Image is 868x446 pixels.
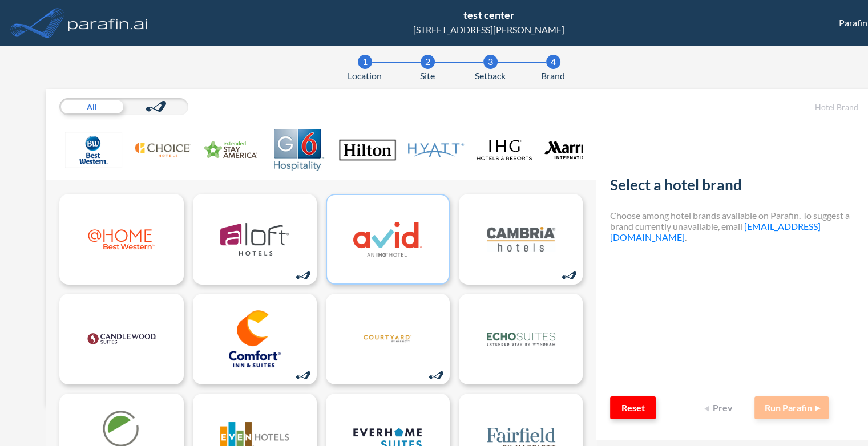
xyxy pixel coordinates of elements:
div: 2 [421,55,435,69]
img: Hyatt [407,129,465,171]
img: logo [353,310,422,367]
div: All [59,98,124,115]
h4: Choose among hotel brands available on Parafin. To suggest a brand currently unavailable, email . [610,210,858,243]
img: logo [487,310,555,367]
img: Choice [134,129,191,171]
button: Run Parafin [754,396,829,419]
span: Location [348,69,382,83]
img: logo [487,210,555,267]
img: logo [87,310,156,367]
span: Site [420,69,435,83]
img: Hilton [339,129,396,171]
h2: Select a hotel brand [610,176,858,198]
div: 1 [358,55,372,69]
span: Brand [541,69,565,83]
div: [STREET_ADDRESS][PERSON_NAME] [413,23,564,37]
img: Extended Stay America [202,129,259,171]
div: 4 [546,55,560,69]
button: Reset [610,396,656,419]
h5: Hotel Brand [610,103,858,112]
img: Marriott [544,129,601,171]
div: 3 [483,55,498,69]
img: logo [353,210,422,267]
span: Setback [475,69,506,83]
button: Prev [697,396,743,419]
a: [EMAIL_ADDRESS][DOMAIN_NAME] [610,221,821,242]
span: test center [463,9,514,21]
img: Best Western [65,129,122,171]
img: logo [220,310,289,367]
img: logo [66,11,150,34]
img: logo [220,210,289,267]
img: G6 Hospitality [271,129,328,171]
img: logo [87,210,156,267]
img: IHG [476,129,533,171]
